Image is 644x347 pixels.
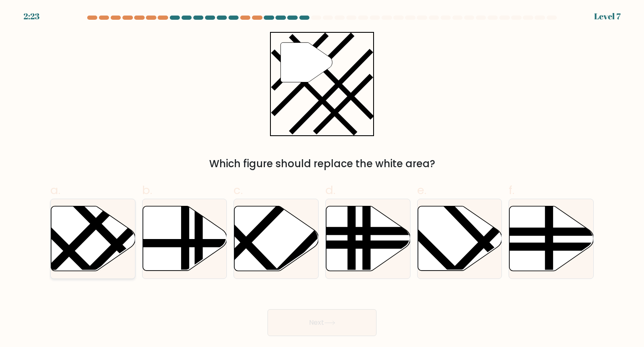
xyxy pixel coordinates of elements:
[55,156,589,171] div: Which figure should replace the white area?
[267,309,377,336] button: Next
[142,182,152,198] span: b.
[234,182,243,198] span: c.
[417,182,426,198] span: e.
[50,182,60,198] span: a.
[23,10,39,23] div: 2:23
[325,182,335,198] span: d.
[280,42,332,82] g: "
[509,182,514,198] span: f.
[594,10,621,23] div: Level 7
